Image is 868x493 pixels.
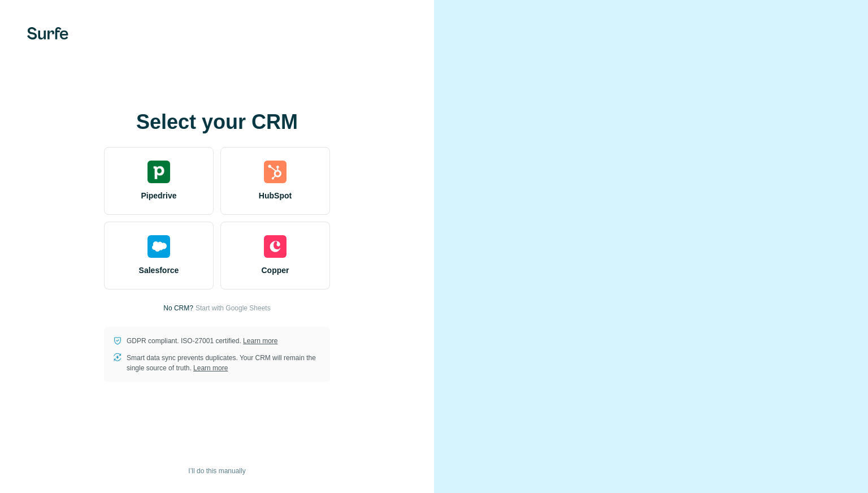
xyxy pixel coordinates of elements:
p: Smart data sync prevents duplicates. Your CRM will remain the single source of truth. [127,353,321,373]
img: salesforce's logo [147,235,170,258]
a: Learn more [193,364,228,372]
span: Salesforce [139,265,179,276]
h1: Select your CRM [104,111,330,133]
span: Pipedrive [141,190,176,201]
p: GDPR compliant. ISO-27001 certified. [127,336,277,346]
img: Surfe's logo [27,27,68,40]
img: copper's logo [264,235,287,258]
p: No CRM? [163,303,193,313]
img: hubspot's logo [264,161,287,183]
span: I’ll do this manually [188,466,245,476]
button: I’ll do this manually [180,462,253,479]
span: HubSpot [259,190,292,201]
img: pipedrive's logo [147,161,170,183]
span: Copper [262,265,289,276]
a: Learn more [243,337,277,345]
button: Start with Google Sheets [196,303,271,313]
